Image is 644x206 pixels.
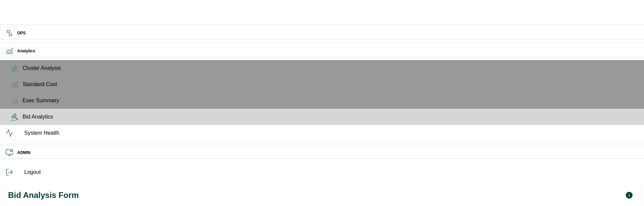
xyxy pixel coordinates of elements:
span: Exec Summary [23,97,639,105]
span: Logout [24,168,639,176]
h6: ADMIN [17,150,639,156]
span: Standard Cost [23,80,639,88]
span: System Health [24,129,639,137]
span: Bid Analytics [23,113,639,121]
h6: Analytics [17,48,639,54]
button: Open Progress Monitor [622,188,636,202]
span: Cluster Analysis [23,64,639,72]
h1: Bid Analysis Form [8,190,79,201]
h6: OPS [17,30,639,36]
